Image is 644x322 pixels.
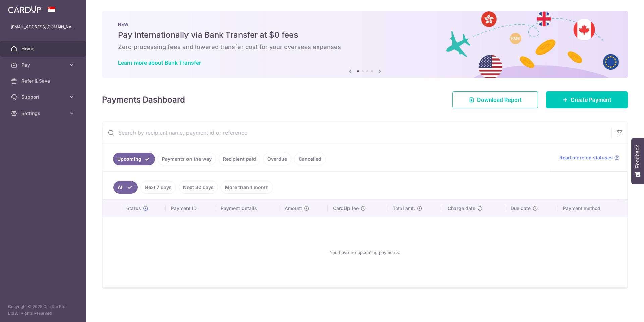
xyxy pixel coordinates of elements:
a: Create Payment [546,91,628,108]
span: Due date [511,205,531,212]
a: Overdue [263,153,291,165]
span: Download Report [477,96,522,104]
span: Charge date [448,205,475,212]
span: Total amt. [393,205,415,212]
a: Download Report [452,91,538,108]
p: [EMAIL_ADDRESS][DOMAIN_NAME] [11,24,75,30]
span: Home [21,45,66,52]
a: Read more on statuses [559,154,620,161]
th: Payment ID [166,200,215,217]
span: Amount [285,205,302,212]
a: Upcoming [113,153,155,165]
th: Payment method [557,200,627,217]
span: Create Payment [571,96,611,104]
a: Next 7 days [140,181,176,194]
a: More than 1 month [221,181,273,194]
button: Feedback - Show survey [631,138,644,184]
span: Support [21,94,66,100]
img: Bank transfer banner [102,11,628,78]
a: All [113,181,138,194]
a: Recipient paid [219,153,260,165]
input: Search by recipient name, payment id or reference [102,122,611,144]
p: NEW [118,22,612,27]
span: CardUp fee [333,205,359,212]
h6: Zero processing fees and lowered transfer cost for your overseas expenses [118,43,612,51]
span: Feedback [635,145,641,168]
a: Next 30 days [179,181,218,194]
a: Cancelled [294,153,326,165]
span: Pay [21,62,66,68]
span: Status [126,205,141,212]
div: You have no upcoming payments. [111,223,619,282]
span: Refer & Save [21,78,66,84]
a: Learn more about Bank Transfer [118,59,201,66]
span: Read more on statuses [559,154,613,161]
th: Payment details [215,200,280,217]
h5: Pay internationally via Bank Transfer at $0 fees [118,30,612,40]
h4: Payments Dashboard [102,94,185,106]
span: Settings [21,110,66,117]
a: Payments on the way [158,153,216,165]
img: CardUp [8,5,41,13]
